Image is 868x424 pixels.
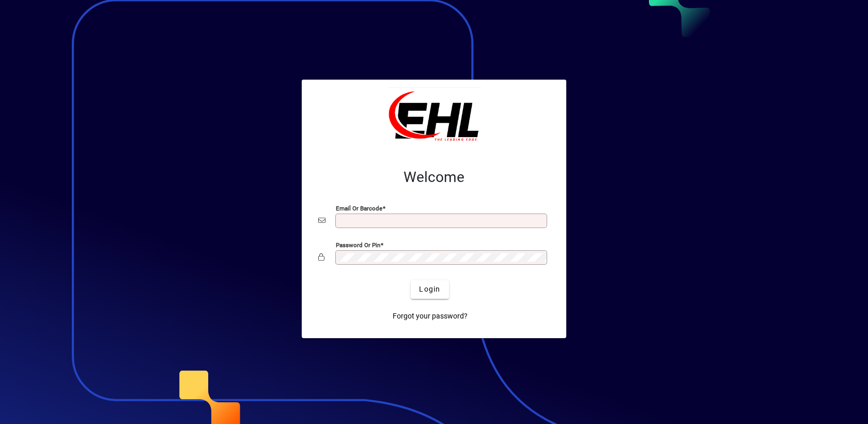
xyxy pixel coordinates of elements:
[393,311,468,322] span: Forgot your password?
[336,241,380,248] mat-label: Password or Pin
[419,284,440,295] span: Login
[411,280,448,299] button: Login
[389,307,472,326] a: Forgot your password?
[336,204,382,211] mat-label: Email or Barcode
[318,169,550,186] h2: Welcome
